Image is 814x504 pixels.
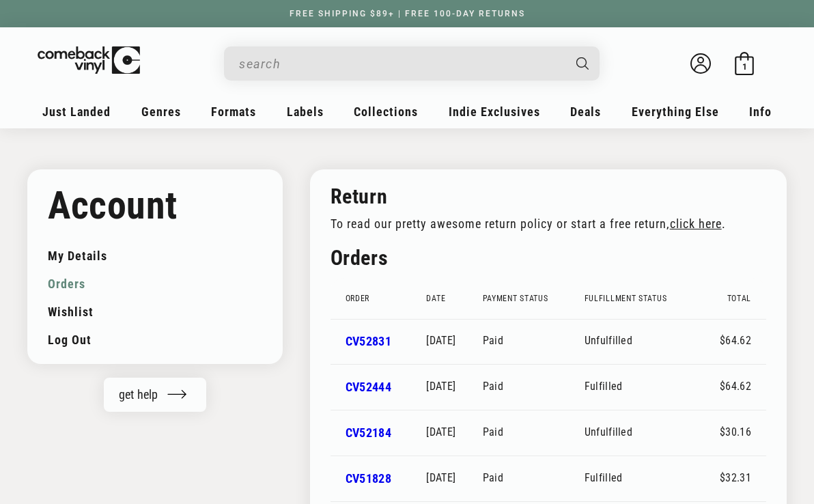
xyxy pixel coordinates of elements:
[276,9,539,18] a: FREE SHIPPING $89+ | FREE 100-DAY RETURNS
[346,380,391,394] a: Order number CV52444
[48,298,262,326] a: Wishlist
[426,380,455,393] time: [DATE]
[42,104,111,119] span: Just Landed
[426,471,455,484] time: [DATE]
[570,104,601,119] span: Deals
[426,425,455,438] time: [DATE]
[483,278,585,319] th: Payment status
[354,104,418,119] span: Collections
[48,242,262,270] a: My Details
[346,334,391,348] a: Order number CV52831
[449,104,540,119] span: Indie Exclusives
[585,319,707,365] td: Unfulfilled
[48,270,262,298] a: Orders
[287,104,324,119] span: Labels
[707,410,766,456] td: $30.16
[585,410,707,456] td: Unfulfilled
[346,471,391,486] a: Order number CV51828
[331,183,744,210] h2: Return
[565,46,602,81] button: Search
[585,456,707,501] td: Fulfilled
[670,217,722,231] a: click here
[426,278,482,319] th: Date
[224,46,600,81] div: Search
[331,244,766,271] h2: Orders
[346,425,391,440] a: Order number CV52184
[211,104,256,119] span: Formats
[48,183,262,228] h1: Account
[585,364,707,410] td: Fulfilled
[426,334,455,347] time: [DATE]
[707,456,766,501] td: $32.31
[331,216,744,231] p: To read our pretty awesome return policy or start a free return, .
[483,364,585,410] td: Paid
[48,326,262,354] a: Log out
[141,104,181,119] span: Genres
[749,104,772,119] span: Info
[331,278,427,319] th: Order
[585,278,707,319] th: Fulfillment status
[707,319,766,365] td: $64.62
[104,378,206,412] button: get help
[483,456,585,501] td: Paid
[239,50,563,78] input: search
[742,61,747,72] span: 1
[707,364,766,410] td: $64.62
[483,410,585,456] td: Paid
[483,319,585,365] td: Paid
[632,104,719,119] span: Everything Else
[707,278,766,319] th: Total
